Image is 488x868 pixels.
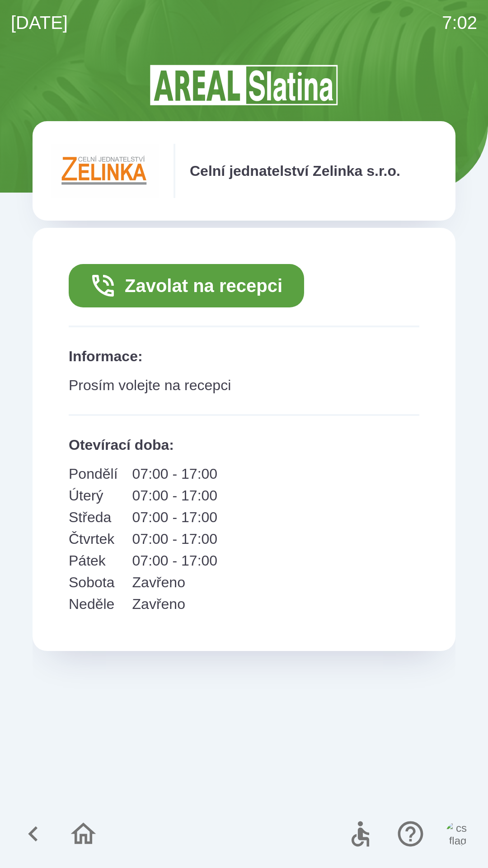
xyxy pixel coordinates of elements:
[69,345,419,367] p: Informace :
[69,374,419,396] p: Prosím volejte na recepci
[69,571,118,593] p: Sobota
[69,485,118,506] p: Úterý
[190,160,400,182] p: Celní jednatelství Zelinka s.r.o.
[132,506,218,528] p: 07:00 - 17:00
[11,9,68,36] p: [DATE]
[69,434,419,456] p: Otevírací doba :
[446,822,470,846] img: cs flag
[132,593,218,615] p: Zavřeno
[69,463,118,485] p: Pondělí
[132,463,218,485] p: 07:00 - 17:00
[442,9,477,36] p: 7:02
[132,571,218,593] p: Zavřeno
[51,144,159,198] img: e791fe39-6e5c-4488-8406-01cea90b779d.png
[132,550,218,571] p: 07:00 - 17:00
[132,485,218,506] p: 07:00 - 17:00
[132,528,218,550] p: 07:00 - 17:00
[69,528,118,550] p: Čtvrtek
[69,506,118,528] p: Středa
[33,63,455,107] img: Logo
[69,550,118,571] p: Pátek
[69,593,118,615] p: Neděle
[69,264,304,307] button: Zavolat na recepci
